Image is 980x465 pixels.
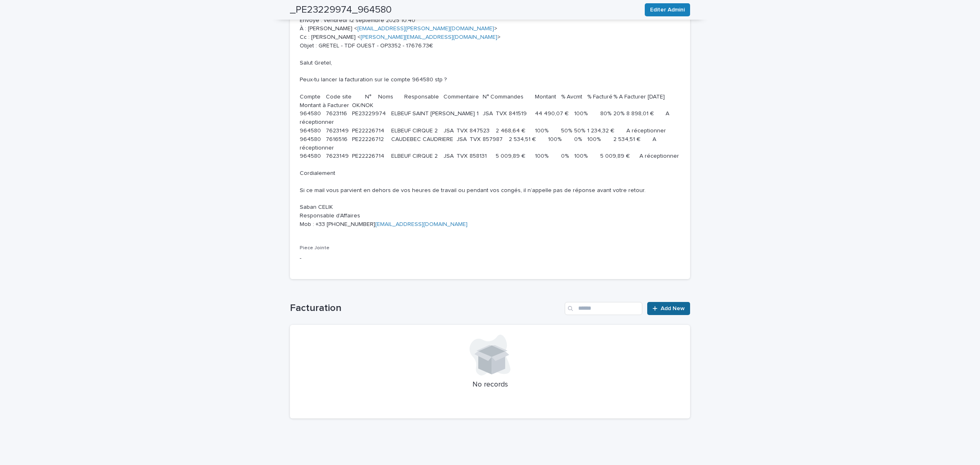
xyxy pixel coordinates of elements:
h2: _PE23229974_964580 [290,4,392,16]
input: Search [565,302,642,315]
button: Editer Admini [645,3,690,16]
h1: Facturation [290,302,561,314]
a: [EMAIL_ADDRESS][PERSON_NAME][DOMAIN_NAME] [357,26,494,31]
span: Editer Admini [650,6,685,14]
p: No records [300,380,680,389]
p: De : [PERSON_NAME] Envoyé : vendredi 12 septembre 2025 10:40 À : [PERSON_NAME] < > Cc : [PERSON_N... [300,8,680,229]
p: - [300,254,388,263]
span: Piece Jointe [300,246,330,250]
a: Add New [647,302,690,315]
a: [EMAIL_ADDRESS][DOMAIN_NAME] [375,221,468,227]
span: Add New [661,306,685,311]
a: [PERSON_NAME][EMAIL_ADDRESS][DOMAIN_NAME] [361,34,497,40]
